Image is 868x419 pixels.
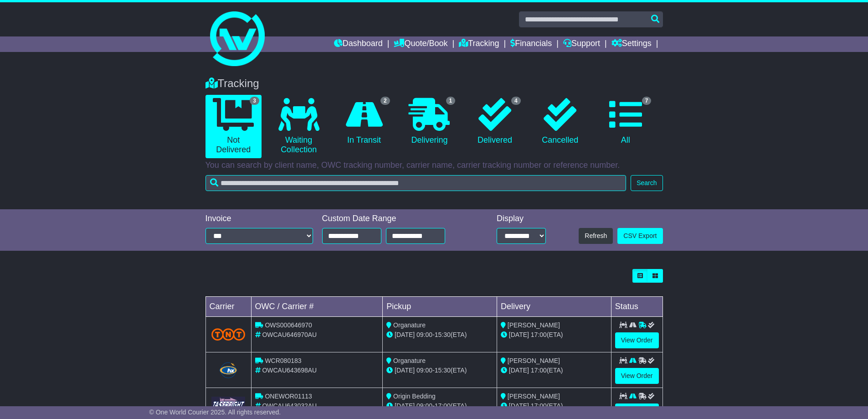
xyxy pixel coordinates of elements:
span: 17:00 [531,402,547,409]
span: 3 [250,97,259,105]
span: © One World Courier 2025. All rights reserved. [149,409,281,416]
span: 15:30 [435,367,451,374]
span: 7 [642,97,652,105]
p: You can search by client name, OWC tracking number, carrier name, carrier tracking number or refe... [205,160,663,171]
a: 3 Not Delivered [205,95,262,158]
span: [DATE] [509,402,529,409]
img: GetCarrierServiceLogo [211,397,246,414]
a: 4 Delivered [467,95,523,149]
div: - (ETA) [386,401,493,411]
div: Custom Date Range [322,214,468,224]
div: Display [497,214,546,224]
td: OWC / Carrier # [251,297,383,317]
span: 1 [446,97,456,105]
img: TNT_Domestic.png [211,328,246,341]
img: Hunter_Express.png [218,361,238,379]
span: [DATE] [395,331,415,338]
button: Refresh [579,228,613,244]
a: Quote/Book [394,36,447,52]
span: OWCAU646970AU [262,331,317,338]
a: 7 All [597,95,653,149]
span: OWCAU643698AU [262,367,317,374]
a: Waiting Collection [271,95,327,158]
div: (ETA) [501,401,607,411]
a: Support [563,36,600,52]
span: [DATE] [509,367,529,374]
a: 1 Delivering [401,95,457,149]
button: Search [631,175,663,191]
div: - (ETA) [386,366,493,375]
td: Pickup [383,297,497,317]
a: Settings [611,36,652,52]
div: Invoice [205,214,313,224]
span: Organature [393,357,426,364]
div: (ETA) [501,330,607,340]
span: 4 [511,97,521,105]
div: - (ETA) [386,330,493,340]
span: [PERSON_NAME] [508,357,560,364]
div: Tracking [201,77,668,90]
span: [PERSON_NAME] [508,321,560,329]
span: 15:30 [435,331,451,338]
span: 17:00 [531,367,547,374]
a: 2 In Transit [336,95,392,149]
span: Organature [393,321,426,329]
span: 09:00 [416,367,432,374]
span: [PERSON_NAME] [508,393,560,400]
span: 09:00 [416,402,432,409]
span: OWS000646970 [265,321,312,329]
a: CSV Export [617,228,663,244]
span: OWCAU643032AU [262,402,317,409]
span: WCR080183 [265,357,301,364]
span: [DATE] [395,367,415,374]
a: Financials [510,36,552,52]
span: 09:00 [416,331,432,338]
a: Dashboard [334,36,383,52]
td: Status [611,297,663,317]
a: Tracking [459,36,499,52]
td: Delivery [497,297,611,317]
div: (ETA) [501,366,607,375]
span: [DATE] [509,331,529,338]
span: 17:00 [531,331,547,338]
span: 17:00 [435,402,451,409]
span: 2 [380,97,390,105]
span: Origin Bedding [393,393,436,400]
span: ONEWOR01113 [265,393,312,400]
span: [DATE] [395,402,415,409]
a: View Order [615,368,659,384]
a: View Order [615,332,659,348]
td: Carrier [205,297,251,317]
a: Cancelled [532,95,588,149]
